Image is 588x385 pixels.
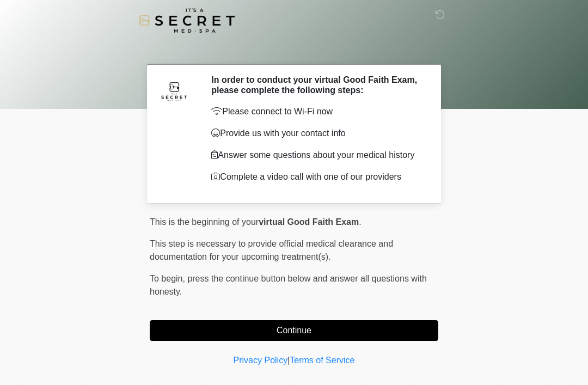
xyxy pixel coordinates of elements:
[211,127,422,140] p: Provide us with your contact info
[290,356,354,365] a: Terms of Service
[139,8,235,33] img: It's A Secret Med Spa Logo
[150,320,438,341] button: Continue
[234,356,288,365] a: Privacy Policy
[359,217,361,227] span: .
[211,149,422,162] p: Answer some questions about your medical history
[150,217,259,227] span: This is the beginning of your
[211,75,422,95] h2: In order to conduct your virtual Good Faith Exam, please complete the following steps:
[211,170,422,184] p: Complete a video call with one of our providers
[150,239,393,261] span: This step is necessary to provide official medical clearance and documentation for your upcoming ...
[259,217,359,227] strong: virtual Good Faith Exam
[142,39,446,59] h1: ‎ ‎
[150,274,427,296] span: press the continue button below and answer all questions with honesty.
[158,75,191,107] img: Agent Avatar
[150,274,187,283] span: To begin,
[287,356,290,365] a: |
[211,105,422,118] p: Please connect to Wi-Fi now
